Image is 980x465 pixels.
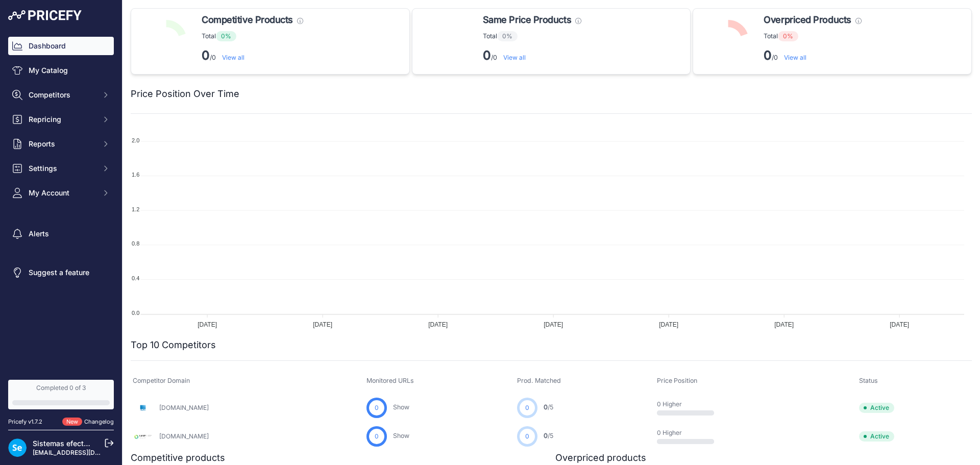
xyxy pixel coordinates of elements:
h2: Competitive products [131,451,225,465]
span: 0 [375,403,379,412]
span: 0 [544,403,548,411]
tspan: 0.8 [132,240,139,247]
tspan: 2.0 [132,137,139,143]
a: Changelog [84,418,114,425]
a: View all [503,54,526,61]
span: Reports [29,139,95,149]
tspan: [DATE] [313,321,332,328]
p: /0 [764,47,861,64]
span: 0 [525,403,529,412]
p: 0 Higher [657,429,722,437]
div: Pricefy v1.7.2 [8,418,42,426]
div: Completed 0 of 3 [12,384,110,392]
tspan: [DATE] [544,321,563,328]
span: Competitive Products [202,13,293,27]
span: 0% [216,31,236,41]
span: 0% [778,31,798,41]
span: Active [859,431,894,442]
p: 0 Higher [657,400,722,408]
a: Suggest a feature [8,263,114,282]
a: Sistemas efectoLED [33,439,101,448]
button: Competitors [8,86,114,104]
h2: Overpriced products [555,451,646,465]
a: Show [393,403,409,411]
p: Total [483,31,581,41]
span: Prod. Matched [517,377,561,384]
span: Repricing [29,114,95,125]
a: [EMAIL_ADDRESS][DOMAIN_NAME] [33,449,139,456]
span: Overpriced Products [764,13,851,27]
span: 0 [525,432,529,441]
a: 0/5 [544,403,553,411]
tspan: [DATE] [890,321,909,328]
span: 0 [544,432,548,439]
a: Show [393,432,409,439]
nav: Sidebar [8,37,114,368]
img: Pricefy Logo [8,10,82,20]
tspan: 0.0 [132,310,139,316]
span: My Account [29,188,95,198]
button: Settings [8,159,114,178]
span: Price Position [657,377,697,384]
strong: 0 [764,48,772,63]
tspan: [DATE] [659,321,678,328]
a: 0/5 [544,432,553,439]
a: View all [222,54,244,61]
span: New [62,418,82,426]
span: Same Price Products [483,13,571,27]
tspan: [DATE] [198,321,217,328]
p: Total [202,31,303,41]
a: Dashboard [8,37,114,55]
p: /0 [202,47,303,64]
tspan: 1.2 [132,206,139,212]
span: Competitors [29,90,95,100]
h2: Price Position Over Time [131,87,239,101]
span: Settings [29,163,95,174]
button: My Account [8,184,114,202]
a: Completed 0 of 3 [8,380,114,409]
a: [DOMAIN_NAME] [159,432,209,440]
span: Status [859,377,878,384]
tspan: [DATE] [428,321,448,328]
p: /0 [483,47,581,64]
strong: 0 [483,48,491,63]
span: 0% [497,31,518,41]
span: Competitor Domain [133,377,190,384]
tspan: 0.4 [132,275,139,281]
strong: 0 [202,48,210,63]
span: Active [859,403,894,413]
a: My Catalog [8,61,114,80]
span: Monitored URLs [366,377,414,384]
a: View all [784,54,806,61]
a: [DOMAIN_NAME] [159,404,209,411]
button: Repricing [8,110,114,129]
p: Total [764,31,861,41]
span: 0 [375,432,379,441]
tspan: 1.6 [132,172,139,178]
button: Reports [8,135,114,153]
a: Alerts [8,225,114,243]
h2: Top 10 Competitors [131,338,216,352]
tspan: [DATE] [774,321,794,328]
